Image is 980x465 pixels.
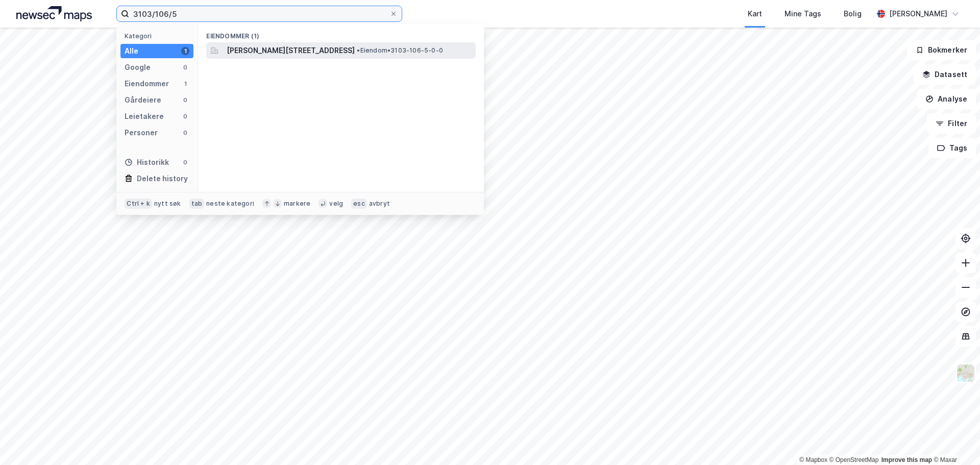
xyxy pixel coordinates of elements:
[125,94,161,106] div: Gårdeiere
[181,47,189,55] div: 1
[125,45,138,57] div: Alle
[181,112,189,120] div: 0
[914,64,976,85] button: Datasett
[125,61,151,74] div: Google
[206,200,254,208] div: neste kategori
[125,127,158,139] div: Personer
[956,363,975,383] img: Z
[329,200,343,208] div: velg
[181,80,189,88] div: 1
[881,456,932,463] a: Improve this map
[351,199,367,209] div: esc
[889,8,947,20] div: [PERSON_NAME]
[181,158,189,166] div: 0
[829,456,879,463] a: OpenStreetMap
[125,32,193,40] div: Kategori
[154,200,181,208] div: nytt søk
[785,8,821,20] div: Mine Tags
[198,24,484,42] div: Eiendommer (1)
[125,199,152,209] div: Ctrl + k
[16,6,92,21] img: logo.a4113a55bc3d86da70a041830d287a7e.svg
[284,200,310,208] div: markere
[799,456,827,463] a: Mapbox
[928,138,976,158] button: Tags
[369,200,390,208] div: avbryt
[917,89,976,109] button: Analyse
[181,129,189,137] div: 0
[357,46,360,54] span: •
[189,199,205,209] div: tab
[137,173,188,185] div: Delete history
[125,110,164,123] div: Leietakere
[929,416,980,465] iframe: Chat Widget
[748,8,762,20] div: Kart
[181,96,189,104] div: 0
[125,156,169,168] div: Historikk
[844,8,862,20] div: Bolig
[129,6,389,21] input: Søk på adresse, matrikkel, gårdeiere, leietakere eller personer
[125,78,169,90] div: Eiendommer
[927,113,976,134] button: Filter
[357,46,443,55] span: Eiendom • 3103-106-5-0-0
[227,44,355,57] span: [PERSON_NAME][STREET_ADDRESS]
[181,63,189,71] div: 0
[929,416,980,465] div: Kontrollprogram for chat
[907,40,976,60] button: Bokmerker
